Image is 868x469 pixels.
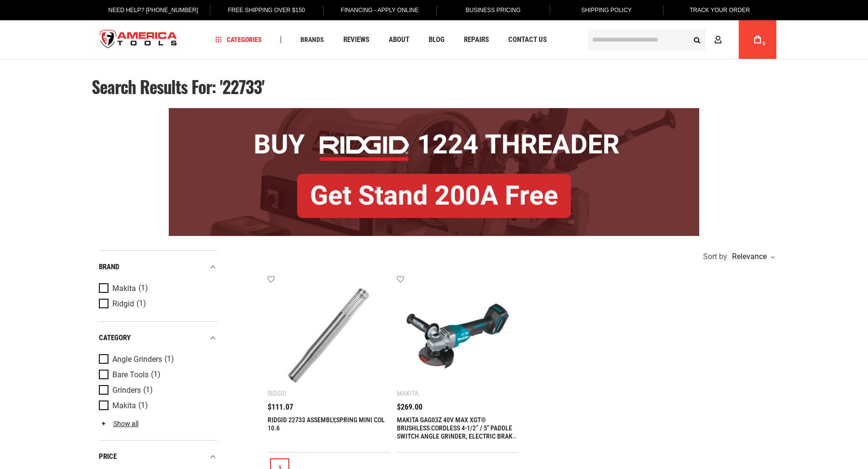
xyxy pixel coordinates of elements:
[164,355,174,363] span: (1)
[138,401,148,410] span: (1)
[268,389,286,397] div: Ridgid
[504,33,551,46] a: Contact Us
[169,108,699,115] a: BOGO: Buy RIDGID® 1224 Threader, Get Stand 200A Free!
[136,300,146,308] span: (1)
[688,30,706,49] button: Search
[112,371,149,379] span: Bare Tools
[424,33,449,46] a: Blog
[99,400,215,411] a: Makita (1)
[92,74,264,99] span: Search results for: '22733'
[92,22,185,58] a: store logo
[99,261,217,274] div: Brand
[99,420,138,428] a: Show all
[99,450,217,463] div: price
[151,371,161,379] span: (1)
[748,20,767,59] a: 0
[99,370,215,380] a: Bare Tools (1)
[112,355,162,364] span: Angle Grinders
[99,299,215,309] a: Ridgid (1)
[581,7,632,14] span: Shipping Policy
[138,284,148,292] span: (1)
[397,403,422,411] span: $269.00
[268,416,385,432] a: RIDGID 22733 ASSEMBLY,SPRING MINI COL 10.6
[112,300,134,308] span: Ridgid
[268,403,293,411] span: $111.07
[343,36,369,43] span: Reviews
[99,331,217,345] div: category
[339,33,374,46] a: Reviews
[112,386,141,395] span: Grinders
[389,36,409,43] span: About
[464,36,489,43] span: Repairs
[112,401,136,410] span: Makita
[703,253,727,261] span: Sort by
[762,41,765,46] span: 0
[397,416,517,448] a: MAKITA GAG03Z 40V MAX XGT® BRUSHLESS CORDLESS 4-1/2” / 5" PADDLE SWITCH ANGLE GRINDER, ELECTRIC B...
[99,354,215,365] a: Angle Grinders (1)
[211,33,266,46] a: Categories
[296,33,328,46] a: Brands
[460,33,493,46] a: Repairs
[92,22,185,58] img: America Tools
[277,285,380,387] img: RIDGID 22733 ASSEMBLY,SPRING MINI COL 10.6
[429,36,445,43] span: Blog
[397,389,419,397] div: Makita
[99,385,215,396] a: Grinders (1)
[508,36,547,43] span: Contact Us
[384,33,414,46] a: About
[99,283,215,294] a: Makita (1)
[216,36,262,43] span: Categories
[407,285,509,387] img: MAKITA GAG03Z 40V MAX XGT® BRUSHLESS CORDLESS 4-1/2” / 5
[112,284,136,293] span: Makita
[169,108,699,236] img: BOGO: Buy RIDGID® 1224 Threader, Get Stand 200A Free!
[730,253,774,261] div: Relevance
[143,386,153,394] span: (1)
[300,36,324,43] span: Brands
